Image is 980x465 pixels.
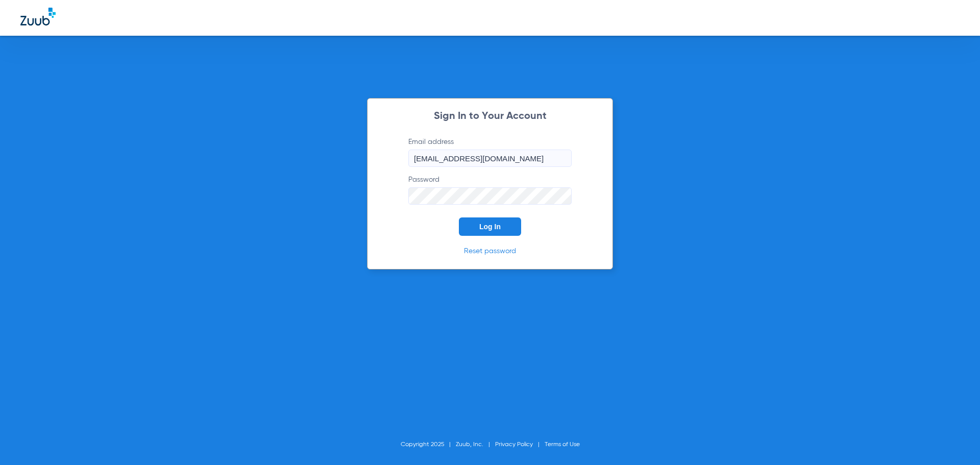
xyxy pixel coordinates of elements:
[20,8,56,26] img: Zuub Logo
[408,175,572,205] label: Password
[459,217,521,236] button: Log In
[393,111,587,121] h2: Sign In to Your Account
[408,137,572,167] label: Email address
[401,439,456,450] li: Copyright 2025
[495,442,533,448] a: Privacy Policy
[929,416,980,465] iframe: Chat Widget
[479,223,501,231] span: Log In
[545,442,580,448] a: Terms of Use
[456,439,495,450] li: Zuub, Inc.
[408,187,572,205] input: Password
[408,150,572,167] input: Email address
[464,248,516,255] a: Reset password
